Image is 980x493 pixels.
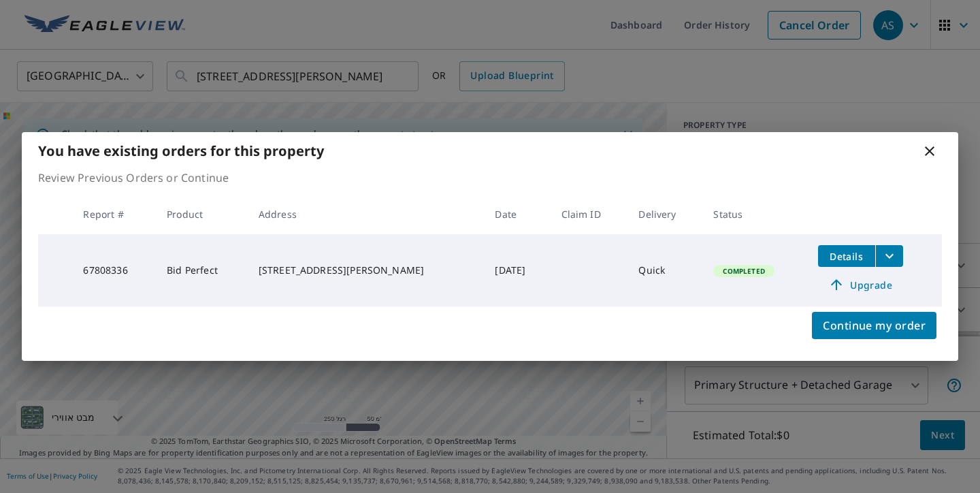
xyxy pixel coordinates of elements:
[702,194,806,234] th: Status
[72,194,156,234] th: Report #
[156,234,248,306] td: Bid Perfect
[72,234,156,306] td: 67808336
[875,245,903,267] button: filesDropdownBtn-67808336
[484,194,550,234] th: Date
[484,234,550,306] td: [DATE]
[627,194,702,234] th: Delivery
[156,194,248,234] th: Product
[826,276,895,293] span: Upgrade
[248,194,485,234] th: Address
[715,266,772,276] span: Completed
[627,234,702,306] td: Quick
[259,264,474,277] div: [STREET_ADDRESS][PERSON_NAME]
[818,245,875,267] button: detailsBtn-67808336
[38,170,942,186] p: Review Previous Orders or Continue
[823,316,926,335] span: Continue my order
[826,250,867,263] span: Details
[551,194,628,234] th: Claim ID
[818,274,903,296] a: Upgrade
[38,142,324,160] b: You have existing orders for this property
[812,312,936,339] button: Continue my order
